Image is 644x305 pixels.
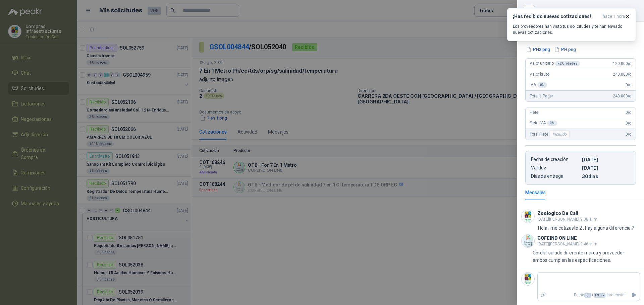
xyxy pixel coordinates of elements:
[594,293,605,298] span: ENTER
[530,61,580,66] span: Valor unitario
[525,46,551,53] button: PH2.png
[553,46,577,53] button: PH.png
[626,132,632,137] span: 0
[537,82,547,88] div: 0 %
[613,72,632,77] span: 240.000
[549,289,629,301] p: Pulsa + para enviar
[613,94,632,98] span: 240.000
[628,83,632,87] span: ,00
[538,224,634,232] p: Hola , me cotizaste 2 , hay alguna diferencia ?
[530,130,571,138] span: Total Flete
[537,217,598,222] span: [DATE][PERSON_NAME] 9:38 a. m.
[533,249,640,264] p: Cordial saludo diferente marca y proveedor ambos cumplen las especificaciones.
[629,289,640,301] button: Enviar
[531,165,579,171] p: Validez
[530,121,557,126] span: Flete IVA
[555,61,580,66] div: x 2 Unidades
[582,173,630,179] p: 30 dias
[537,212,578,215] h3: Zoologico De Cali
[628,133,632,136] span: ,00
[626,110,632,115] span: 0
[530,82,547,88] span: IVA
[582,165,630,171] p: [DATE]
[531,157,579,162] p: Fecha de creación
[531,173,579,179] p: Días de entrega
[538,289,549,301] label: Adjuntar archivos
[626,121,632,126] span: 0
[525,7,533,15] button: Close
[530,72,549,77] span: Valor bruto
[628,73,632,76] span: ,00
[530,110,538,115] span: Flete
[613,61,632,66] span: 120.000
[525,189,546,196] div: Mensajes
[537,242,598,246] span: [DATE][PERSON_NAME] 9:46 a. m.
[626,83,632,87] span: 0
[603,14,625,19] span: hace 1 hora
[537,236,577,240] h3: COFEIND ON LINE
[522,235,534,247] img: Company Logo
[522,210,534,223] img: Company Logo
[530,94,553,98] span: Total a Pagar
[582,157,630,162] p: [DATE]
[522,273,534,285] img: Company Logo
[628,111,632,115] span: ,00
[628,122,632,125] span: ,00
[513,14,600,19] h3: ¡Has recibido nuevas cotizaciones!
[584,293,591,298] span: Ctrl
[539,5,636,16] div: COT168244
[513,23,630,35] p: Los proveedores han visto tus solicitudes y te han enviado nuevas cotizaciones.
[507,8,636,41] button: ¡Has recibido nuevas cotizaciones!hace 1 hora Los proveedores han visto tus solicitudes y te han ...
[549,130,570,138] div: Incluido
[628,62,632,66] span: ,00
[628,94,632,98] span: ,00
[547,121,557,126] div: 0 %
